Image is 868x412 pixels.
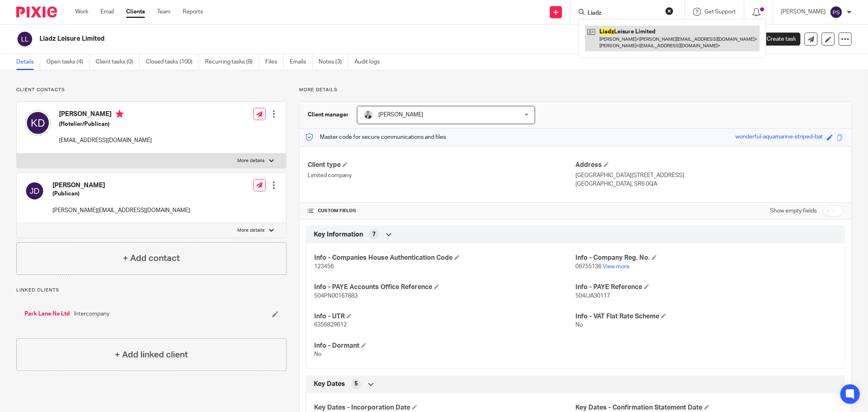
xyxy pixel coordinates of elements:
[126,8,145,16] a: Clients
[378,112,423,118] span: [PERSON_NAME]
[314,254,575,262] h4: Info - Companies House Authentication Code
[575,293,610,299] span: 504/JA30117
[575,403,837,412] h4: Key Dates - Confirmation Statement Date
[575,180,843,188] p: [GEOGRAPHIC_DATA], SR6 0QA
[314,380,345,388] span: Key Dates
[16,87,286,93] p: Client contacts
[123,252,180,265] h4: + Add contact
[587,10,660,17] input: Search
[52,190,190,198] h5: (Publican)
[314,264,334,270] span: 123456
[575,254,837,262] h4: Info - Company Reg. No.
[24,310,70,318] a: Park Lane Ne Ltd
[770,207,817,215] label: Show empty fields
[59,110,152,120] h4: [PERSON_NAME]
[575,161,843,169] h4: Address
[314,312,575,321] h4: Info - UTR
[753,33,800,46] a: Create task
[146,54,199,70] a: Closed tasks (100)
[314,293,358,299] span: 504PN00167883
[238,158,265,164] p: More details
[16,287,286,294] p: Linked clients
[306,133,446,141] p: Master code for secure communications and files
[25,181,44,201] img: svg%3E
[308,161,575,169] h4: Client type
[25,110,51,136] img: svg%3E
[205,54,259,70] a: Recurring tasks (8)
[39,35,601,43] h2: Liadz Leisure Limited
[354,380,358,388] span: 5
[46,54,90,70] a: Open tasks (4)
[575,322,583,328] span: No
[290,54,313,70] a: Emails
[157,8,171,16] a: Team
[314,342,575,350] h4: Info - Dormant
[59,136,152,145] p: [EMAIL_ADDRESS][DOMAIN_NAME]
[59,120,152,128] h5: (Hotelier/Publican)
[314,230,363,239] span: Key Information
[74,310,109,318] span: Intercompany
[75,8,88,16] a: Work
[314,283,575,291] h4: Info - PAYE Accounts Office Reference
[52,181,190,190] h4: [PERSON_NAME]
[116,110,124,118] i: Primary
[96,54,140,70] a: Client tasks (0)
[115,348,188,361] h4: + Add linked client
[16,31,33,48] img: svg%3E
[665,7,673,15] button: Clear
[575,264,601,270] span: 06755136
[183,8,203,16] a: Reports
[52,206,190,215] p: [PERSON_NAME][EMAIL_ADDRESS][DOMAIN_NAME]
[299,87,852,93] p: More details
[319,54,348,70] a: Notes (3)
[603,264,630,270] a: View more
[781,8,826,16] p: [PERSON_NAME]
[16,54,40,70] a: Details
[308,171,575,180] p: Limited company
[314,351,321,357] span: No
[308,208,575,214] h4: CUSTOM FIELDS
[238,227,265,234] p: More details
[314,403,575,412] h4: Key Dates - Incorporation Date
[372,230,376,239] span: 7
[314,322,347,328] span: 6356829612
[354,54,386,70] a: Audit logs
[830,6,843,19] img: svg%3E
[265,54,284,70] a: Files
[575,312,837,321] h4: Info - VAT Flat Rate Scheme
[308,111,349,119] h3: Client manager
[735,133,823,142] div: wonderful-aquamarine-striped-bat
[16,7,57,18] img: Pixie
[575,171,843,180] p: [GEOGRAPHIC_DATA][STREET_ADDRESS]
[363,110,373,120] img: LinkedIn%20Profile.jpeg
[101,8,114,16] a: Email
[704,9,736,15] span: Get Support
[575,283,837,291] h4: Info - PAYE Reference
